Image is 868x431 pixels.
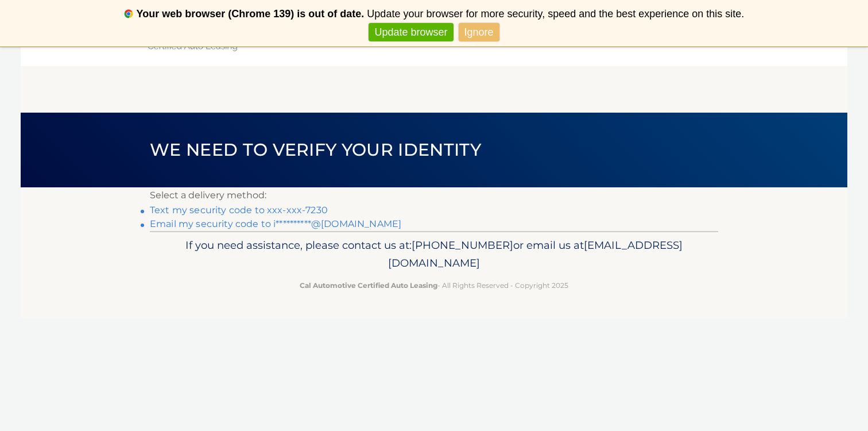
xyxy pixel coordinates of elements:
p: Select a delivery method: [150,187,718,203]
a: Text my security code to xxx-xxx-7230 [150,205,328,215]
span: Update your browser for more security, speed and the best experience on this site. [367,8,744,20]
strong: Cal Automotive Certified Auto Leasing [300,281,437,290]
a: Ignore [459,23,499,42]
span: [PHONE_NUMBER] [412,238,513,252]
p: - All Rights Reserved - Copyright 2025 [157,279,711,291]
b: Your web browser (Chrome 139) is out of date. [137,8,365,20]
a: Email my security code to i**********@[DOMAIN_NAME] [150,218,401,229]
span: We need to verify your identity [150,139,481,160]
p: If you need assistance, please contact us at: or email us at [157,236,711,273]
a: Update browser [369,23,453,42]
